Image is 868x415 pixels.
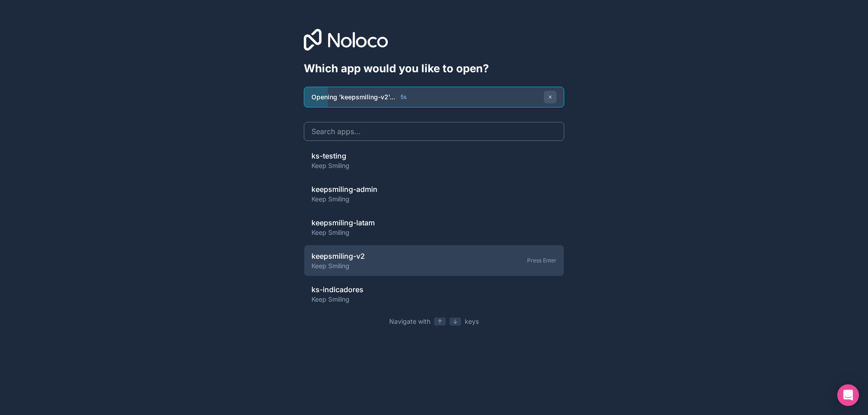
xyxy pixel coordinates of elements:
span: Keep Smiling [311,228,375,237]
span: keepsmiling-latam [311,217,375,228]
div: Open Intercom Messenger [837,384,859,406]
span: Opening 'keepsmiling-v2'... [311,93,395,102]
input: Search apps... [304,122,564,141]
div: Press Enter [527,257,557,264]
span: ks-testing [311,150,349,161]
span: Navigate with [389,317,430,326]
span: 5 s [401,93,406,101]
a: ks-indicadoresKeep Smiling [304,278,564,310]
span: ks-indicadores [311,284,363,295]
span: keepsmiling-admin [311,184,377,195]
a: keepsmiling-adminKeep Smiling [304,178,564,210]
span: keys [465,317,479,326]
span: Keep Smiling [311,195,377,204]
span: Keep Smiling [311,161,349,170]
a: keepsmiling-v2Keep SmilingPress Enter [304,245,564,276]
a: keepsmiling-latamKeep Smiling [304,211,564,243]
span: Keep Smiling [311,295,363,304]
span: keepsmiling-v2 [311,251,365,261]
a: ks-testingKeep Smiling [304,145,564,176]
h1: Which app would you like to open? [304,61,564,76]
span: Keep Smiling [311,261,365,270]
